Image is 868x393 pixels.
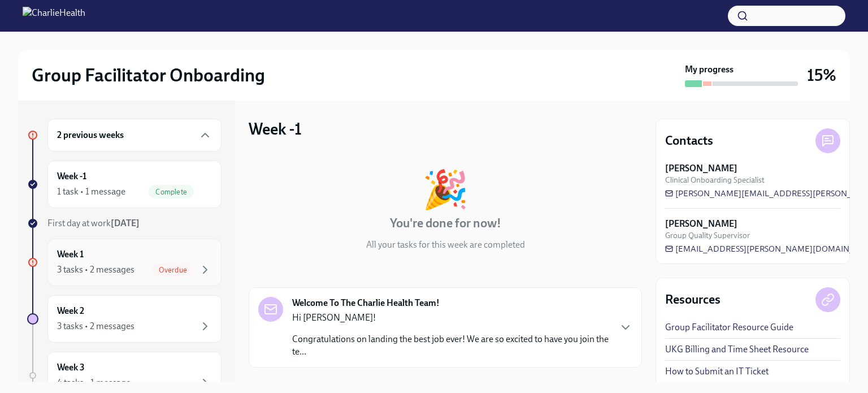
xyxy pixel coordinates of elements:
span: Overdue [152,266,194,274]
p: Congratulations on landing the best job ever! We are so excited to have you join the te... [292,333,610,358]
div: 2 previous weeks [47,119,222,152]
h6: Week -1 [57,170,86,183]
div: 🎉 [422,171,468,208]
strong: My progress [685,63,734,76]
a: Week -11 task • 1 messageComplete [27,161,222,208]
strong: Welcome To The Charlie Health Team! [292,297,440,309]
h4: Contacts [665,132,713,149]
h6: Week 1 [57,248,84,261]
a: First day at work[DATE] [27,217,222,230]
div: 1 task • 1 message [57,185,125,198]
p: All your tasks for this week are completed [366,239,525,251]
a: How to Submit an IT Ticket [665,365,769,378]
h2: Group Facilitator Onboarding [32,64,265,87]
h6: Week 2 [57,305,84,317]
a: Week 23 tasks • 2 messages [27,295,222,343]
span: Group Quality Supervisor [665,230,750,241]
h4: You're done for now! [390,215,501,232]
a: UKG Billing and Time Sheet Resource [665,343,809,356]
h3: 15% [807,65,836,85]
div: 3 tasks • 2 messages [57,320,134,332]
img: CharlieHealth [23,7,85,25]
p: Hi [PERSON_NAME]! [292,312,610,324]
div: 4 tasks • 1 message [57,377,131,389]
strong: [DATE] [111,218,140,228]
a: Week 13 tasks • 2 messagesOverdue [27,239,222,286]
h3: Week -1 [249,119,302,139]
div: 3 tasks • 2 messages [57,264,134,276]
a: Group Facilitator Resource Guide [665,321,793,334]
h6: Week 3 [57,361,85,374]
span: First day at work [47,218,140,228]
strong: [PERSON_NAME] [665,218,737,230]
h4: Resources [665,291,721,308]
strong: [PERSON_NAME] [665,162,737,175]
span: Complete [149,188,194,196]
span: Clinical Onboarding Specialist [665,175,765,185]
h6: 2 previous weeks [57,129,124,141]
